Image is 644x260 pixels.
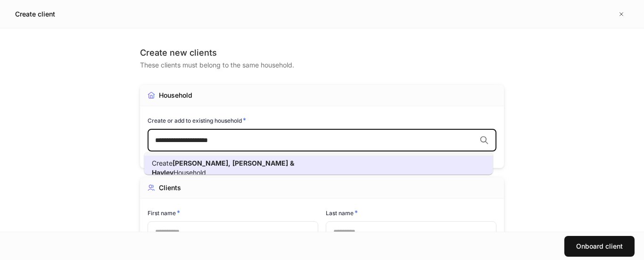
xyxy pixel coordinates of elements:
span: Hayley [152,168,173,176]
h5: Create client [15,9,55,19]
h6: Last name [326,208,358,218]
div: Create new clients [140,47,504,59]
div: Clients [159,183,181,193]
div: Onboard client [576,242,623,251]
span: [PERSON_NAME], [173,159,231,167]
div: These clients must belong to the same household. [140,59,504,70]
span: Create [152,159,173,167]
div: Household [159,91,192,100]
span: Household [173,168,206,176]
h6: Create or add to existing household [148,116,246,125]
span: & [290,159,294,167]
button: Onboard client [564,236,635,257]
h6: First name [148,208,180,218]
span: [PERSON_NAME] [232,159,288,167]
